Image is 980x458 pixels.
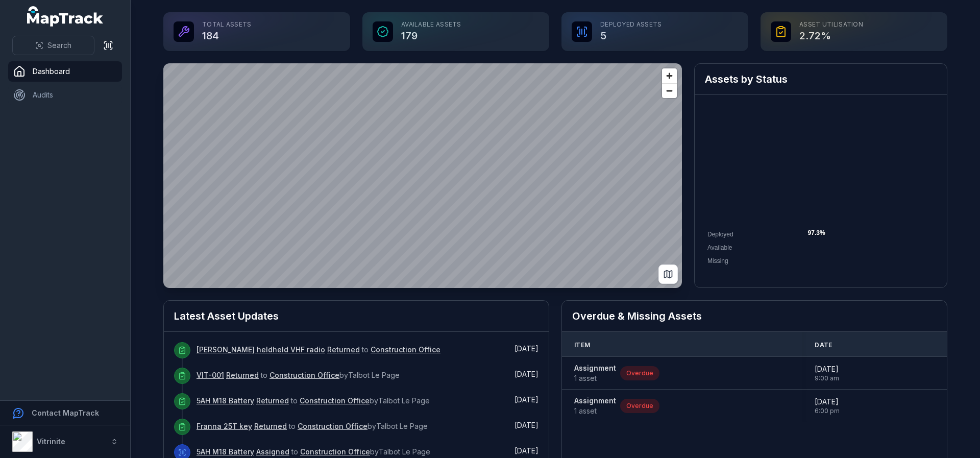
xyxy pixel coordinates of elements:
h2: Latest Asset Updates [174,309,538,323]
span: [DATE] [514,395,538,404]
div: Overdue [620,399,659,413]
button: Zoom in [662,68,677,83]
a: MapTrack [27,6,104,27]
a: 5AH M18 Battery [197,447,254,457]
span: Missing [707,257,728,264]
span: to by Talbot Le Page [197,422,428,430]
a: [PERSON_NAME] heldheld VHF radio [197,345,325,355]
h2: Overdue & Missing Assets [572,309,937,323]
a: Construction Office [300,396,370,406]
a: Assigned [256,447,289,457]
strong: Vitrinite [37,437,65,446]
time: 7/14/2025, 9:00:00 AM [815,364,839,382]
time: 9/4/2025, 6:27:31 AM [514,446,538,455]
a: Returned [256,396,289,406]
button: Switch to Map View [658,264,678,284]
a: Assignment1 asset [574,396,616,416]
span: to [197,345,440,354]
span: to by Talbot Le Page [197,371,400,379]
span: Search [47,40,71,51]
h2: Assets by Status [705,72,937,86]
time: 9/4/2025, 5:38:52 PM [514,344,538,353]
a: Construction Office [300,447,370,457]
a: Audits [8,85,122,105]
span: Date [815,341,832,349]
div: Overdue [620,366,659,380]
a: Construction Office [298,421,367,431]
strong: Assignment [574,396,616,406]
span: [DATE] [514,446,538,455]
span: 6:00 pm [815,407,840,415]
a: 5AH M18 Battery [197,396,254,406]
span: [DATE] [514,344,538,353]
a: Returned [327,345,360,355]
strong: Contact MapTrack [32,408,99,417]
span: Item [574,341,590,349]
button: Search [12,36,94,55]
span: [DATE] [514,370,538,378]
a: Franna 25T key [197,421,252,431]
a: Assignment1 asset [574,363,616,383]
a: Returned [226,370,259,380]
a: Dashboard [8,61,122,82]
span: to by Talbot Le Page [197,396,430,405]
span: 9:00 am [815,374,839,382]
span: Deployed [707,231,733,238]
strong: Assignment [574,363,616,373]
time: 9/4/2025, 6:00:00 PM [815,397,840,415]
a: Returned [254,421,287,431]
span: 1 asset [574,406,616,416]
span: [DATE] [815,364,839,374]
a: Construction Office [269,370,339,380]
time: 9/4/2025, 12:12:00 PM [514,421,538,429]
canvas: Map [163,63,682,288]
button: Zoom out [662,83,677,98]
span: [DATE] [815,397,840,407]
time: 9/4/2025, 1:00:39 PM [514,370,538,378]
span: Available [707,244,732,251]
span: [DATE] [514,421,538,429]
a: VIT-001 [197,370,224,380]
time: 9/4/2025, 1:00:08 PM [514,395,538,404]
span: 1 asset [574,373,616,383]
span: to by Talbot Le Page [197,447,430,456]
a: Construction Office [371,345,440,355]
